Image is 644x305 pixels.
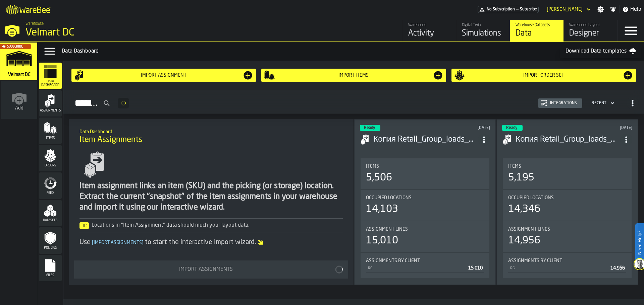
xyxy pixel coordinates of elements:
div: Menu Subscription [478,6,539,13]
div: Title [366,195,484,201]
span: 15,010 [468,266,483,271]
label: button-toggle-Settings [595,6,607,13]
div: Use to start the interactive import wizard. [79,238,343,247]
li: menu Items [39,118,62,144]
span: Files [39,274,62,277]
div: 5,195 [508,172,534,184]
div: RG [367,266,466,271]
h3: Копия Retail_Group_loads_14_08.csv [516,134,620,145]
div: DropdownMenuValue-Anton Hikal [544,5,592,13]
div: stat-Assignment lines [503,221,632,252]
span: Assignments by Client [508,258,562,263]
div: Title [366,164,484,169]
div: Activity [408,28,451,39]
div: status-3 2 [360,125,380,131]
a: link-to-/wh/i/f27944ef-e44e-4cb8-aca8-30c52093261f/pricing/ [478,6,539,13]
div: 14,956 [508,235,540,247]
div: Title [508,258,626,263]
div: Warehouse Layout [569,23,612,27]
span: Help [630,5,641,13]
div: Data [516,28,558,39]
div: Warehouse [408,23,451,27]
div: Title [508,227,626,232]
div: Item assignment links an item (SKU) and the picking (or storage) location. Extract the current "s... [79,181,343,213]
div: Import Assignments [78,265,334,274]
div: Title [366,227,484,232]
span: Orders [39,164,62,167]
div: ButtonLoadMore-Loading...-Prev-First-Last [115,98,132,108]
span: Add [15,105,23,111]
a: link-to-/wh/i/f27944ef-e44e-4cb8-aca8-30c52093261f/simulations [0,43,38,81]
a: link-to-/wh/new [1,81,37,120]
button: button-Import assignment [71,69,256,82]
span: Assignment lines [366,227,408,232]
div: Data Dashboard [62,47,560,55]
span: Item Assignments [79,135,142,145]
div: Import Items [275,73,432,78]
div: Title [508,164,626,169]
button: button-Integrations [538,98,582,108]
span: Datasets [39,219,62,222]
li: menu Feed [39,172,62,199]
div: StatList-item-RG [508,263,626,273]
div: stat-Items [361,158,489,189]
div: ItemListCard-DashboardItemContainer [354,119,496,285]
div: Digital Twin [462,23,504,27]
div: Updated: 8/15/2025, 10:06:48 AM Created: 8/15/2025, 10:06:41 AM [436,126,490,130]
span: Tip: [79,222,89,229]
div: 14,103 [366,203,398,215]
span: — [516,7,519,12]
span: No Subscription [487,7,515,12]
button: button-Import Assignments [74,260,348,279]
a: Download Data templates [560,45,641,58]
span: [ [92,240,94,245]
span: Import Assignments [91,240,145,245]
div: Locations in "Item Assignment" data should much your layout data. [79,221,343,229]
div: ItemListCard- [69,119,354,285]
span: Assignments [39,109,62,112]
a: link-to-/wh/i/f27944ef-e44e-4cb8-aca8-30c52093261f/designer [563,20,617,42]
li: menu Files [39,255,62,282]
div: Title [366,258,484,263]
div: StatList-item-RG [366,263,484,273]
div: 15,010 [366,235,398,247]
span: Items [39,136,62,140]
span: Assignment lines [508,227,550,232]
span: Occupied Locations [508,195,554,201]
label: button-toggle-Data Menu [40,45,59,58]
div: stat-Assignments by Client [361,253,489,278]
div: stat-Assignment lines [361,221,489,252]
label: button-toggle-Menu [618,20,644,42]
span: Warehouse [25,21,44,26]
h2: Sub Title [79,128,343,135]
span: Items [508,164,521,169]
div: title-Item Assignments [74,125,348,149]
span: Data Dashboard [39,80,62,87]
div: Warehouse Datasets [516,23,558,27]
div: RG [509,266,608,271]
label: Need Help? [636,224,643,261]
span: ] [142,240,144,245]
div: DropdownMenuValue-4 [592,101,606,105]
span: Feed [39,191,62,195]
div: stat-Items [503,158,632,189]
button: button-Import Order Set [451,69,636,82]
label: button-toggle-Notifications [607,6,619,13]
li: menu Data Dashboard [39,63,62,89]
a: link-to-/wh/i/f27944ef-e44e-4cb8-aca8-30c52093261f/simulations [456,20,510,42]
div: stat-Occupied Locations [361,190,489,221]
div: Velmart DC [25,27,207,39]
div: stat-Occupied Locations [503,190,632,221]
div: Updated: 8/14/2025, 11:27:16 AM Created: 8/14/2025, 11:27:10 AM [578,126,632,130]
span: Subscribe [520,7,537,12]
span: Policies [39,246,62,250]
h3: Копия Retail_Group_loads_15_08.csv [373,134,478,145]
div: Title [508,195,626,201]
div: Designer [569,28,612,39]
